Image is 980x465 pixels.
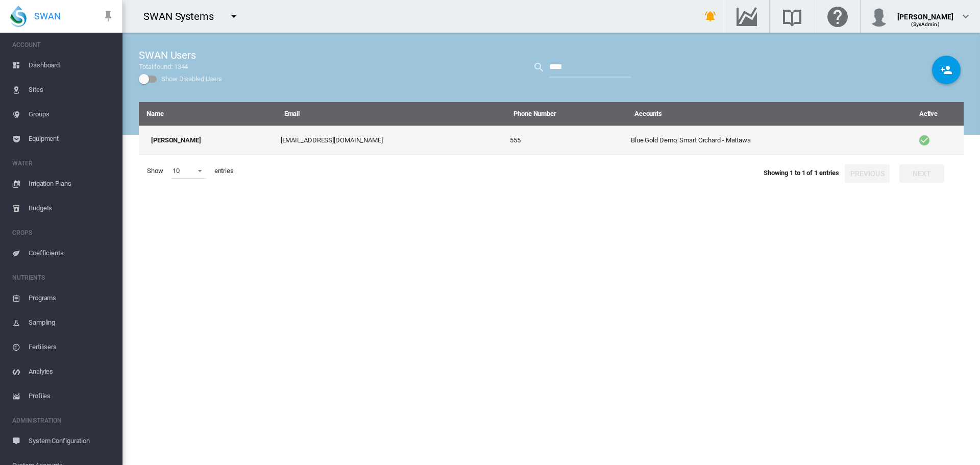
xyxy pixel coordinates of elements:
md-icon: icon-pin [102,10,114,22]
td: [PERSON_NAME] [139,126,277,155]
span: Total found: [139,63,173,70]
img: SWAN-Landscape-Logo-Colour-drop.png [10,6,27,27]
md-icon: Search by keyword [533,61,545,74]
md-switch: Show Disabled Users [139,71,222,87]
tr: [PERSON_NAME] [EMAIL_ADDRESS][DOMAIN_NAME] 555 Blue Gold Demo, Smart Orchard - Mattawa icon-check... [139,126,964,155]
div: SWAN Systems [143,9,223,23]
button: Next [899,164,944,183]
span: NUTRIENTS [12,270,114,286]
md-icon: icon-checkbox-marked-circle [918,134,930,146]
span: Coefficients [29,241,114,265]
span: WATER [12,155,114,172]
span: (SysAdmin) [911,21,939,27]
md-icon: icon-chevron-down [960,10,972,22]
md-icon: icon-menu-down [228,10,240,22]
div: Show Disabled Users [161,72,222,86]
span: Equipment [29,127,114,151]
th: Active [893,102,964,126]
span: Sampling [29,310,114,335]
span: Sites [29,78,114,102]
md-icon: icon-account-plus [940,64,952,76]
span: Show [143,162,167,180]
td: 555 [506,126,627,155]
span: SWAN [34,10,61,22]
span: Profiles [29,384,114,408]
md-icon: Go to the Data Hub [734,10,759,22]
span: Showing 1 to 1 of 1 entries [764,169,839,177]
div: [PERSON_NAME] [897,8,953,18]
span: CROPS [12,225,114,241]
th: Accounts [627,102,893,126]
div: 10 [173,167,180,175]
button: Add NEW User to SWAN [932,56,961,84]
button: Previous [845,164,890,183]
span: 1344 [174,63,188,70]
span: ACCOUNT [12,37,114,53]
span: ADMINISTRATION [12,412,114,429]
span: Dashboard [29,53,114,78]
span: Irrigation Plans [29,172,114,196]
a: Name [146,110,164,117]
span: SWAN Users [139,48,196,62]
span: Fertilisers [29,335,114,359]
md-icon: Search the knowledge base [780,10,804,22]
span: Budgets [29,196,114,221]
button: icon-menu-down [224,6,244,27]
span: Analytes [29,359,114,384]
md-icon: Click here for help [825,10,850,22]
a: Email [284,110,300,117]
span: Programs [29,286,114,310]
td: [EMAIL_ADDRESS][DOMAIN_NAME] [277,126,506,155]
md-icon: icon-bell-ring [704,10,717,22]
span: System Configuration [29,429,114,453]
button: icon-bell-ring [700,6,721,27]
img: profile.jpg [869,6,889,27]
span: entries [210,162,238,180]
td: Blue Gold Demo, Smart Orchard - Mattawa [627,126,893,155]
th: Phone Number [506,102,627,126]
span: Groups [29,102,114,127]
